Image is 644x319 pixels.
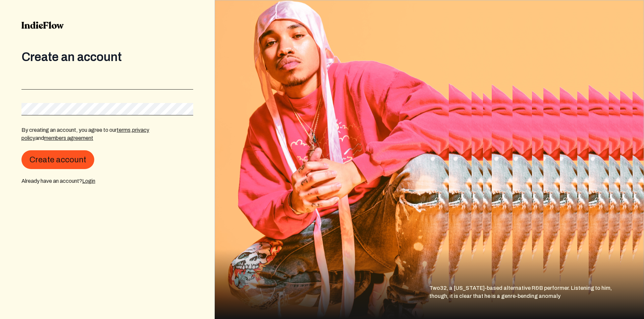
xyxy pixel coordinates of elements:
[429,284,644,319] div: Two32, a [US_STATE]-based alternative R&B performer. Listening to him, though, it is clear that h...
[21,150,94,169] button: Create account
[44,135,93,141] a: members agreement
[21,177,193,185] div: Already have an account?
[117,127,130,133] a: terms
[21,126,193,142] p: By creating an account, you agree to our , and
[21,21,64,29] img: indieflow-logo-black.svg
[82,178,95,184] a: Login
[21,50,193,64] div: Create an account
